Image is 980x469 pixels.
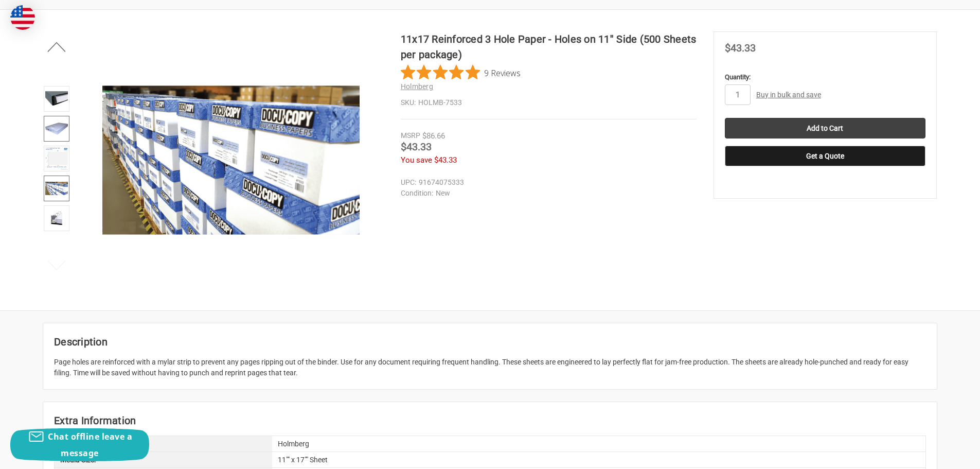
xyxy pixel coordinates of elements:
[45,117,68,140] img: 11x17 Reinforced Paper 500 sheet ream
[45,88,68,110] img: 11x17 Reinforced 3 Hole Paper - Holes on 11'' Side (500 Sheets per package)
[401,97,416,108] dt: SKU:
[272,452,925,467] div: 11"" x 17"" Sheet
[401,188,433,199] dt: Condition:
[401,141,432,153] span: $43.33
[484,65,521,80] span: 9 Reviews
[756,91,821,99] a: Buy in bulk and save
[45,177,68,200] img: 11x17 Reinforced 3 Hole Paper - Holes on 11'' Side (500 Sheets per package)
[422,131,445,141] span: $86.66
[434,155,457,165] span: $43.33
[10,428,149,461] button: Chat offline leave a message
[401,31,697,62] h1: 11x17 Reinforced 3 Hole Paper - Holes on 11'' Side (500 Sheets per package)
[725,42,756,54] span: $43.33
[41,255,73,275] button: Next
[401,82,433,91] a: Holmberg
[55,436,272,451] div: Brand:
[45,147,68,170] img: 11x17 Reinforced 3 Hole Paper - Holes on 11'' Side (500 Sheets per package)
[48,431,132,459] span: Chat offline leave a message
[401,177,416,188] dt: UPC:
[725,118,925,138] input: Add to Cart
[55,452,272,467] div: Media Size:
[102,31,360,289] img: 11x17 Reinforced 3 Hole Paper - Holes on 11'' Side (500 Sheets per package)
[401,130,420,141] div: MSRP
[401,155,432,165] span: You save
[725,72,925,82] label: Quantity:
[725,146,925,166] button: Get a Quote
[41,37,73,57] button: Previous
[54,334,926,350] h2: Description
[401,188,692,199] dd: New
[54,357,926,378] div: Page holes are reinforced with a mylar strip to prevent any pages ripping out of the binder. Use ...
[401,97,697,108] dd: HOLMB-7533
[45,207,68,230] img: 11x17 Reinforced 3 Hole Paper - Holes on 11'' Side (500 Sheets per package)
[272,436,925,451] div: Holmberg
[401,177,692,188] dd: 91674075333
[54,413,926,428] h2: Extra Information
[10,5,35,30] img: duty and tax information for United States
[401,65,521,80] button: Rated 4.9 out of 5 stars from 9 reviews. Jump to reviews.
